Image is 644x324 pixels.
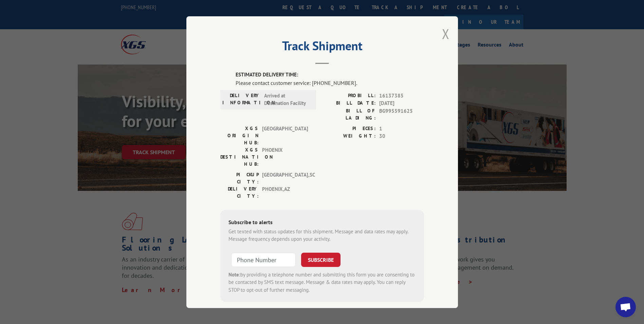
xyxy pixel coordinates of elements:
[379,132,424,140] span: 30
[220,146,259,167] label: XGS DESTINATION HUB:
[301,252,341,267] button: SUBSCRIBE
[262,146,308,167] span: PHOENIX
[220,125,259,146] label: XGS ORIGIN HUB:
[262,185,308,199] span: PHOENIX , AZ
[228,228,416,243] div: Get texted with status updates for this shipment. Message and data rates may apply. Message frequ...
[236,71,424,79] label: ESTIMATED DELIVERY TIME:
[236,78,424,87] div: Please contact customer service: [PHONE_NUMBER].
[231,252,296,267] input: Phone Number
[322,92,376,100] label: PROBILL:
[262,171,308,185] span: [GEOGRAPHIC_DATA] , SC
[220,171,259,185] label: PICKUP CITY:
[222,92,261,107] label: DELIVERY INFORMATION:
[322,125,376,132] label: PIECES:
[322,132,376,140] label: WEIGHT:
[228,271,240,277] strong: Note:
[228,218,416,228] div: Subscribe to alerts
[262,125,308,146] span: [GEOGRAPHIC_DATA]
[615,297,636,317] a: Open chat
[379,107,424,121] span: BG995591625
[442,25,449,43] button: Close modal
[220,41,424,54] h2: Track Shipment
[264,92,310,107] span: Arrived at Destination Facility
[379,125,424,132] span: 1
[322,100,376,107] label: BILL DATE:
[379,100,424,107] span: [DATE]
[220,185,259,199] label: DELIVERY CITY:
[228,271,416,294] div: by providing a telephone number and submitting this form you are consenting to be contacted by SM...
[379,92,424,100] span: 16137385
[322,107,376,121] label: BILL OF LADING:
